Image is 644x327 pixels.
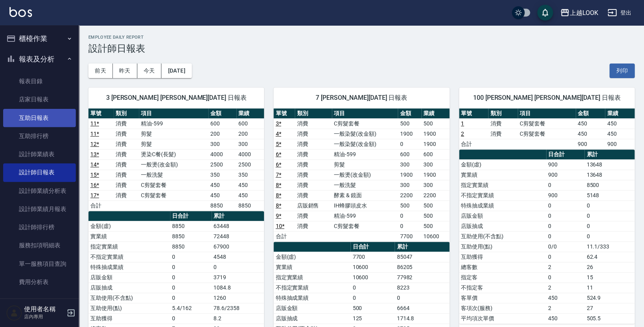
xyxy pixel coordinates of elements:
td: 0 [546,272,584,282]
td: 86205 [395,262,449,272]
td: 店販銷售 [295,200,332,211]
td: 0 [170,252,212,262]
button: save [537,5,553,21]
td: 0 [546,221,584,231]
td: 500 [398,200,421,211]
td: 一般洗髮 [332,180,398,190]
td: 450 [576,129,605,139]
th: 項目 [518,108,576,119]
td: 店販抽成 [273,313,350,323]
td: 10600 [350,272,395,282]
td: 金額(虛) [459,159,546,170]
th: 日合計 [170,211,212,221]
th: 單號 [273,108,295,119]
td: 505.5 [584,313,635,323]
button: 上越LOOK [557,5,601,21]
span: 100 [PERSON_NAME] [PERSON_NAME][DATE] 日報表 [468,94,625,102]
div: 上越LOOK [569,8,598,18]
th: 金額 [208,108,236,119]
td: 5.4/162 [170,303,212,313]
td: C剪髮套餐 [332,221,398,231]
td: 500 [421,221,449,231]
td: 消費 [114,139,139,149]
td: 2 [546,303,584,313]
td: 350 [236,170,264,180]
td: 互助使用(不含點) [88,293,170,303]
p: 店內專用 [24,313,64,320]
td: 消費 [295,180,332,190]
td: 客項次(服務) [459,303,546,313]
td: 13648 [584,159,635,170]
td: 300 [398,159,421,170]
td: 實業績 [273,262,350,272]
td: 不指定實業績 [459,190,546,200]
button: 列印 [609,64,635,78]
td: 0 [350,293,395,303]
th: 單號 [88,108,114,119]
td: 900 [605,139,635,149]
td: 平均項次單價 [459,313,546,323]
th: 累計 [584,149,635,160]
td: 不指定實業績 [88,252,170,262]
img: Person [6,305,22,321]
td: 一般染髮(改金額) [332,139,398,149]
a: 設計師業績分析表 [3,182,76,200]
td: 剪髮 [332,159,398,170]
td: 消費 [114,129,139,139]
td: 0 [584,231,635,241]
td: 店販抽成 [459,221,546,231]
td: 一般燙(改金額) [139,159,208,170]
td: 精油-599 [332,211,398,221]
td: 特殊抽成業績 [273,293,350,303]
td: 8500 [584,180,635,190]
table: a dense table [273,108,449,242]
td: 燙染C餐(長髮) [139,149,208,159]
h3: 設計師日報表 [88,43,635,54]
td: 精油-599 [332,149,398,159]
td: 精油-599 [139,118,208,129]
td: 酵素 & 鏡面 [332,190,398,200]
td: 13648 [584,170,635,180]
td: 1900 [421,170,449,180]
td: 8850 [208,200,236,211]
td: C剪髮套餐 [139,190,208,200]
th: 業績 [421,108,449,119]
td: 600 [398,149,421,159]
td: 1714.8 [395,313,449,323]
h5: 使用者名稱 [24,305,64,313]
td: 金額(虛) [273,252,350,262]
td: 0 [350,282,395,293]
td: 78.6/2358 [212,303,264,313]
td: 0 [546,231,584,241]
td: 金額(虛) [88,221,170,231]
th: 類別 [488,108,518,119]
th: 業績 [236,108,264,119]
td: 剪髮 [139,129,208,139]
th: 類別 [295,108,332,119]
td: 500 [421,211,449,221]
td: 15 [584,272,635,282]
td: 消費 [114,190,139,200]
td: 消費 [295,129,332,139]
button: 前天 [88,64,113,78]
td: 0 [546,211,584,221]
td: 0 [170,272,212,282]
td: 200 [236,129,264,139]
th: 日合計 [350,242,395,252]
td: 2500 [236,159,264,170]
h2: Employee Daily Report [88,35,635,40]
td: 11 [584,282,635,293]
td: 27 [584,303,635,313]
td: 4548 [212,252,264,262]
td: 0 [395,293,449,303]
td: 450 [605,118,635,129]
td: 互助獲得 [88,313,170,323]
a: 設計師業績月報表 [3,200,76,218]
th: 累計 [212,211,264,221]
td: 450 [546,293,584,303]
td: 消費 [295,118,332,129]
td: 合計 [459,139,489,149]
th: 累計 [395,242,449,252]
td: 2200 [421,190,449,200]
td: 2 [546,282,584,293]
